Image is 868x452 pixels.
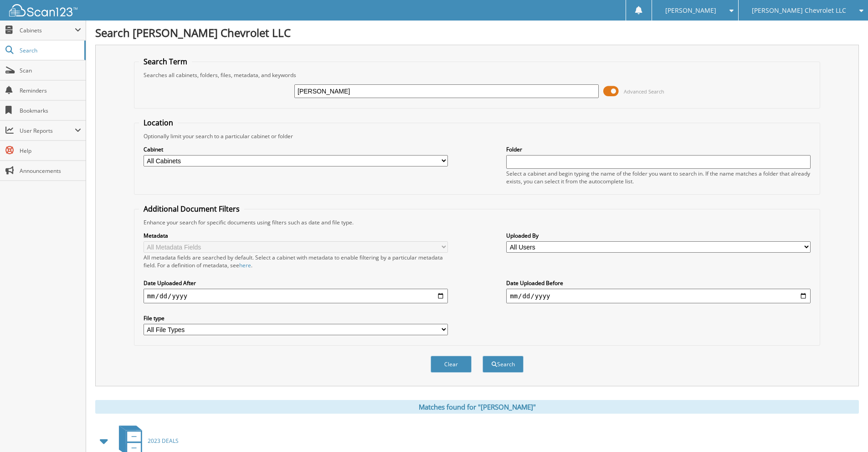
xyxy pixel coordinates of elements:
[95,25,859,40] h1: Search [PERSON_NAME] Chevrolet LLC
[20,107,81,114] span: Bookmarks
[144,145,448,153] label: Cabinet
[9,4,77,16] img: scan123-logo-white.svg
[483,356,524,373] button: Search
[665,8,716,13] span: [PERSON_NAME]
[144,314,448,322] label: File type
[148,437,179,445] span: 2023 DEALS
[95,400,859,414] div: Matches found for "[PERSON_NAME]"
[20,87,81,94] span: Reminders
[506,232,811,239] label: Uploaded By
[431,356,472,373] button: Clear
[20,167,81,175] span: Announcements
[139,57,192,67] legend: Search Term
[144,254,448,269] div: All metadata fields are searched by default. Select a cabinet with metadata to enable filtering b...
[506,145,811,153] label: Folder
[506,289,811,303] input: end
[239,261,251,269] a: here
[752,8,846,13] span: [PERSON_NAME] Chevrolet LLC
[20,127,75,135] span: User Reports
[144,289,448,303] input: start
[20,47,80,54] span: Search
[139,71,815,79] div: Searches all cabinets, folders, files, metadata, and keywords
[624,88,664,95] span: Advanced Search
[139,204,244,214] legend: Additional Document Filters
[20,26,75,34] span: Cabinets
[20,67,81,74] span: Scan
[144,279,448,287] label: Date Uploaded After
[506,279,811,287] label: Date Uploaded Before
[822,408,868,452] iframe: Chat Widget
[20,147,81,155] span: Help
[139,218,815,226] div: Enhance your search for specific documents using filters such as date and file type.
[139,132,815,140] div: Optionally limit your search to a particular cabinet or folder
[144,232,448,239] label: Metadata
[139,118,178,128] legend: Location
[506,170,811,185] div: Select a cabinet and begin typing the name of the folder you want to search in. If the name match...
